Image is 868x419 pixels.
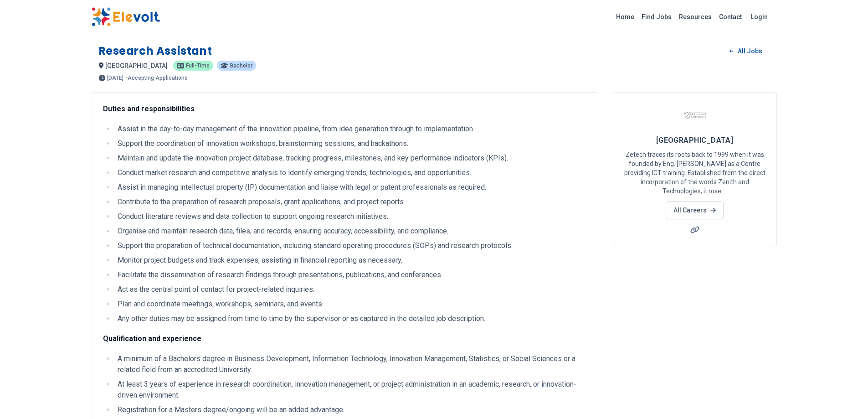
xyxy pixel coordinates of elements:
li: Support the preparation of technical documentation, including standard operating procedures (SOPs... [115,240,587,251]
a: Home [612,10,638,24]
strong: Duties and responsibilities [103,104,195,113]
li: At least 3 years of experience in research coordination, innovation management, or project admini... [115,379,587,401]
a: Contact [715,10,745,24]
span: [DATE] [107,75,123,81]
a: All Careers [666,201,724,219]
li: Assist in the day-to-day management of the innovation pipeline, from idea generation through to i... [115,124,587,134]
li: Conduct market research and competitive analysis to identify emerging trends, technologies, and o... [115,167,587,178]
h1: Research Assistant [99,44,212,58]
span: [GEOGRAPHIC_DATA] [105,62,168,69]
li: Assist in managing intellectual property (IP) documentation and liaise with legal or patent profe... [115,182,587,193]
li: Plan and coordinate meetings, workshops, seminars, and events. [115,299,587,310]
li: Facilitate the dissemination of research findings through presentations, publications, and confer... [115,269,587,280]
li: Contribute to the preparation of research proposals, grant applications, and project reports. [115,197,587,207]
a: Login [745,8,773,26]
p: - Accepting Applications [125,75,188,81]
img: Elevolt [92,7,160,26]
a: Resources [675,10,715,24]
span: Bachelor [230,63,252,68]
a: Find Jobs [638,10,675,24]
li: Any other duties may be assigned from time to time by the supervisor or as captured in the detail... [115,313,587,324]
span: Full-time [186,63,210,68]
li: Registration for a Masters degree/ongoing will be an added advantage. [115,404,587,415]
iframe: Advertisement [613,258,777,386]
span: [GEOGRAPHIC_DATA] [656,136,734,145]
li: A minimum of a Bachelors degree in Business Development, Information Technology, Innovation Manag... [115,353,587,375]
li: Conduct literature reviews and data collection to support ongoing research initiatives. [115,211,587,222]
img: Zetech University [683,103,706,126]
li: Organise and maintain research data, files, and records, ensuring accuracy, accessibility, and co... [115,226,587,237]
strong: Qualification and experience [103,334,201,343]
iframe: Chat Widget [822,375,868,419]
li: Support the coordination of innovation workshops, brainstorming sessions, and hackathons. [115,138,587,149]
p: Zetech traces its roots back to 1999 when it was founded by Eng. [PERSON_NAME] as a Centre provid... [624,150,765,196]
a: All Jobs [722,44,769,58]
li: Monitor project budgets and track expenses, assisting in financial reporting as necessary. [115,255,587,266]
li: Maintain and update the innovation project database, tracking progress, milestones, and key perfo... [115,153,587,164]
li: Act as the central point of contact for project-related inquiries. [115,284,587,295]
